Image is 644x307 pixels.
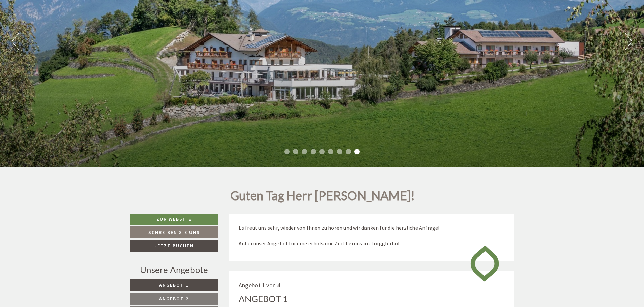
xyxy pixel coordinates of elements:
[120,5,145,17] div: [DATE]
[625,33,632,50] button: Next
[230,189,415,206] h1: Guten Tag Herr [PERSON_NAME]!
[130,226,218,238] a: Schreiben Sie uns
[465,240,504,287] img: image
[130,214,218,225] a: Zur Website
[5,19,110,39] div: Guten Tag, wie können wir Ihnen helfen?
[159,296,189,302] span: Angebot 2
[12,33,19,50] button: Previous
[239,281,281,289] span: Angebot 1 von 4
[159,282,189,288] span: Angebot 1
[10,33,107,38] small: 11:43
[130,264,218,276] div: Unsere Angebote
[239,293,288,305] div: Angebot 1
[130,240,218,252] a: Jetzt buchen
[10,20,107,25] div: [GEOGRAPHIC_DATA]
[225,178,266,189] button: Senden
[239,224,504,247] p: Es freut uns sehr, wieder von Ihnen zu hören und wir danken für die herzliche Anfrage! Anbei unse...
